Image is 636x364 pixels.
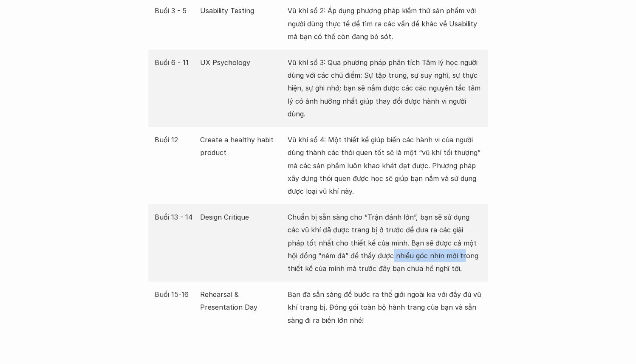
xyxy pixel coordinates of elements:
[155,211,196,223] p: Buổi 13 - 14
[200,4,283,17] p: Usability Testing
[288,133,482,198] p: Vũ khí số 4: Một thiết kế giúp biến các hành vi của người dùng thành các thói quen tốt sẽ là một ...
[155,288,196,301] p: Buổi 15-16
[155,133,196,146] p: Buổi 12
[288,288,482,327] p: Bạn đã sẵn sàng để bước ra thế giới ngoài kia với đầy đủ vũ khí trang bị. Đóng gói toàn bộ hành t...
[200,211,283,223] p: Design Critique
[288,56,482,121] p: Vũ khí số 3: Qua phương pháp phân tích Tâm lý học người dùng với các chủ điểm: Sự tập trung, sự s...
[155,56,196,69] p: Buổi 6 - 11
[200,133,283,159] p: Create a healthy habit product
[200,288,283,314] p: Rehearsal & Presentation Day
[288,211,482,275] p: Chuẩn bị sẵn sàng cho “Trận đánh lớn”, bạn sẽ sử dụng các vũ khí đã được trang bị ở trước để đưa ...
[155,4,196,17] p: Buổi 3 - 5
[288,4,482,43] p: Vũ khí số 2: Áp dụng phương pháp kiểm thử sản phẩm với người dùng thực tế để tìm ra các vấn đề kh...
[200,56,283,69] p: UX Psychology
